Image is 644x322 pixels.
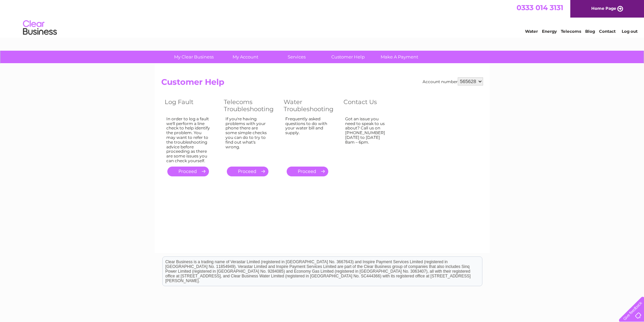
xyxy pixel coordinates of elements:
a: Services [269,51,325,63]
a: My Account [217,51,273,63]
div: Account number [423,77,483,85]
a: Blog [585,29,595,34]
a: Water [525,29,538,34]
a: Telecoms [561,29,581,34]
a: Contact [599,29,616,34]
a: Log out [622,29,638,34]
th: Log Fault [161,97,220,115]
a: Customer Help [320,51,376,63]
a: My Clear Business [166,51,222,63]
div: Clear Business is a trading name of Verastar Limited (registered in [GEOGRAPHIC_DATA] No. 3667643... [163,4,482,33]
a: . [167,167,209,176]
div: In order to log a fault we'll perform a line check to help identify the problem. You may want to ... [166,117,210,163]
div: Got an issue you need to speak to us about? Call us on [PHONE_NUMBER] [DATE] to [DATE] 8am – 6pm. [345,117,389,160]
div: Frequently asked questions to do with your water bill and supply. [285,117,330,160]
th: Telecoms Troubleshooting [220,97,280,115]
a: . [287,167,328,176]
a: 0333 014 3131 [517,3,563,12]
a: Make A Payment [372,51,427,63]
h2: Customer Help [161,77,483,90]
a: Energy [542,29,557,34]
div: If you're having problems with your phone there are some simple checks you can do to try to find ... [225,117,270,160]
th: Water Troubleshooting [280,97,340,115]
img: logo.png [23,18,57,38]
th: Contact Us [340,97,399,115]
a: . [227,167,268,176]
